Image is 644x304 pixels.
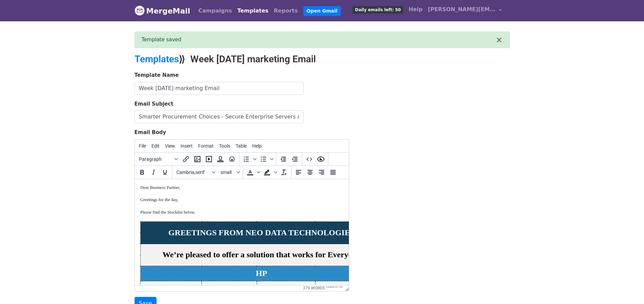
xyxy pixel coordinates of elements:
button: Preview [315,153,327,165]
a: Daily emails left: 50 [350,3,406,16]
span: P70456-421 [25,105,47,110]
button: Align center [304,167,316,178]
button: Justify [327,167,339,178]
span: P18422-B21 [140,105,162,110]
button: Underline [159,167,171,178]
span: View [165,143,175,149]
span: Edit [151,143,160,149]
a: Powered by Tiny [326,286,343,288]
span: small [220,170,235,175]
button: Decrease indent [278,153,289,165]
a: Reports [271,4,301,18]
button: Align left [293,167,304,178]
button: 379 words [303,286,325,290]
a: Templates [135,53,179,65]
h2: ⟫ Week [DATE] marketing Email [135,53,381,65]
button: Italic [148,167,159,178]
span: Cambria,serif [176,170,210,175]
span: Tools [219,143,230,149]
span: P53567-421 [84,105,105,110]
a: Help [406,3,425,16]
span: We’re pleased to offer a solution that works for Everyone [27,71,225,80]
a: Templates [235,4,271,18]
span: Daily emails left: 50 [353,6,403,14]
label: Template Name [135,71,179,79]
span: Insert [181,143,193,149]
button: Font sizes [218,167,241,178]
button: Insert/edit link [180,153,192,165]
span: Format [198,143,214,149]
button: Insert/edit media [203,153,215,165]
iframe: Rich Text Area. Press ALT-0 for help. [135,179,349,285]
a: [PERSON_NAME][EMAIL_ADDRESS][DOMAIN_NAME] [425,3,504,19]
span: [PERSON_NAME][EMAIL_ADDRESS][DOMAIN_NAME] [428,5,496,14]
div: Text color [244,167,261,178]
button: Align right [316,167,327,178]
span: Table [236,143,247,149]
label: Email Subject [135,100,173,108]
div: Resize [343,285,349,291]
span: HP [121,90,132,99]
button: Blocks [136,153,180,165]
div: Background color [261,167,278,178]
label: Email Body [135,129,166,136]
div: Numbered list [241,153,258,165]
span: Paragraph [139,156,172,162]
img: MergeMail logo [135,5,145,16]
button: Clear formatting [278,167,290,178]
a: Open Gmail [303,6,341,16]
a: MergeMail [135,4,190,18]
button: Insert template [215,153,226,165]
button: Fonts [174,167,218,178]
button: × [496,36,502,44]
div: Template saved [142,36,496,44]
button: Increase indent [289,153,301,165]
button: Emoticons [226,153,238,165]
div: Bullet list [258,153,275,165]
span: GREETINGS FROM NEO DATA TECHNOLOGIES [33,49,220,58]
button: Bold [136,167,148,178]
button: Source code [304,153,315,165]
span: File [139,143,146,149]
button: Insert/edit image [192,153,203,165]
span: R0Q47A [206,105,222,110]
iframe: Chat Widget [610,272,644,304]
span: Help [252,143,262,149]
a: Campaigns [196,4,235,18]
